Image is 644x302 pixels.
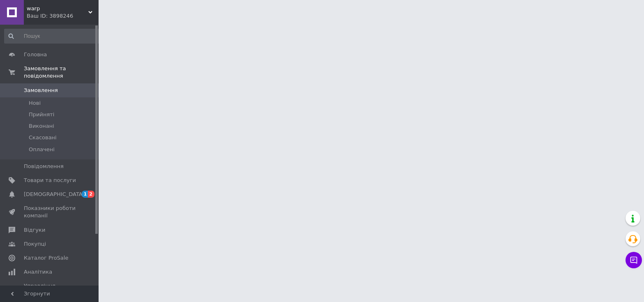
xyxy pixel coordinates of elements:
[24,87,58,94] span: Замовлення
[24,191,85,198] span: [DEMOGRAPHIC_DATA]
[24,282,76,297] span: Управління сайтом
[24,240,46,248] span: Покупці
[29,111,54,118] span: Прийняті
[24,205,76,219] span: Показники роботи компанії
[4,29,101,44] input: Пошук
[88,191,94,198] span: 2
[24,254,68,262] span: Каталог ProSale
[29,99,41,107] span: Нові
[24,65,99,80] span: Замовлення та повідомлення
[626,252,642,268] button: Чат з покупцем
[82,191,88,198] span: 1
[29,134,57,141] span: Скасовані
[27,5,88,12] span: warp
[24,268,52,276] span: Аналітика
[24,163,64,170] span: Повідомлення
[24,226,45,234] span: Відгуки
[29,122,54,130] span: Виконані
[24,177,76,184] span: Товари та послуги
[29,146,55,153] span: Оплачені
[24,51,47,58] span: Головна
[27,12,99,20] div: Ваш ID: 3898246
